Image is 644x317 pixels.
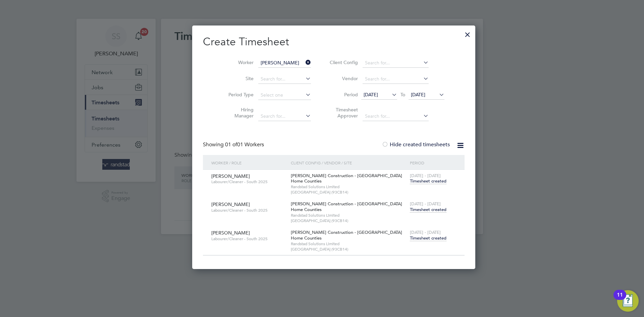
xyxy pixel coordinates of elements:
[291,241,407,247] span: Randstad Solutions Limited
[291,218,407,223] span: [GEOGRAPHIC_DATA] (93CB14)
[211,201,250,207] span: [PERSON_NAME]
[225,141,264,148] span: 01 Workers
[382,141,450,148] label: Hide created timesheets
[291,247,407,252] span: [GEOGRAPHIC_DATA] (93CB14)
[398,90,407,99] span: To
[258,58,311,68] input: Search for...
[223,75,254,82] label: Site
[410,201,441,207] span: [DATE] - [DATE]
[210,155,289,170] div: Worker / Role
[291,184,407,190] span: Randstad Solutions Limited
[203,141,265,148] div: Showing
[258,112,311,121] input: Search for...
[410,235,446,241] span: Timesheet created
[410,229,441,235] span: [DATE] - [DATE]
[211,230,250,236] span: [PERSON_NAME]
[328,107,358,119] label: Timesheet Approver
[291,190,407,195] span: [GEOGRAPHIC_DATA] (93CB14)
[291,201,402,212] span: [PERSON_NAME] Construction - [GEOGRAPHIC_DATA] Home Counties
[617,290,639,312] button: Open Resource Center, 11 new notifications
[258,91,311,100] input: Select one
[617,295,623,304] div: 11
[328,75,358,82] label: Vendor
[363,112,429,121] input: Search for...
[289,155,408,170] div: Client Config / Vendor / Site
[364,92,378,98] span: [DATE]
[328,59,358,65] label: Client Config
[363,74,429,84] input: Search for...
[223,92,254,98] label: Period Type
[258,74,311,84] input: Search for...
[225,141,237,148] span: 01 of
[211,173,250,179] span: [PERSON_NAME]
[328,92,358,98] label: Period
[291,173,402,184] span: [PERSON_NAME] Construction - [GEOGRAPHIC_DATA] Home Counties
[211,236,286,242] span: Labourer/Cleaner - South 2025
[408,155,458,170] div: Period
[363,58,429,68] input: Search for...
[223,107,254,119] label: Hiring Manager
[203,35,465,49] h2: Create Timesheet
[410,207,446,213] span: Timesheet created
[211,208,286,213] span: Labourer/Cleaner - South 2025
[291,229,402,241] span: [PERSON_NAME] Construction - [GEOGRAPHIC_DATA] Home Counties
[410,178,446,184] span: Timesheet created
[410,173,441,178] span: [DATE] - [DATE]
[411,92,425,98] span: [DATE]
[223,59,254,65] label: Worker
[211,179,286,184] span: Labourer/Cleaner - South 2025
[291,213,407,218] span: Randstad Solutions Limited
